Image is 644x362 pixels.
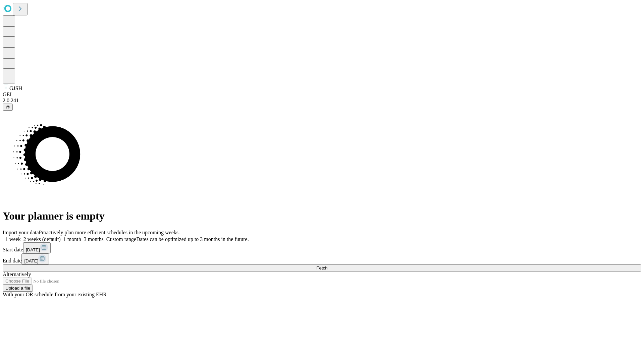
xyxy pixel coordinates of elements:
div: 2.0.241 [3,98,641,104]
span: @ [5,105,10,110]
button: @ [3,104,13,111]
span: Fetch [316,265,327,270]
div: Start date [3,242,641,253]
span: 1 month [63,236,81,242]
span: With your OR schedule from your existing EHR [3,292,107,297]
span: Import your data [3,230,39,235]
span: 3 months [84,236,104,242]
span: Proactively plan more efficient schedules in the upcoming weeks. [39,230,180,235]
span: Custom range [106,236,136,242]
div: End date [3,253,641,264]
h1: Your planner is empty [3,210,641,222]
span: Alternatively [3,271,31,277]
span: GJSH [9,85,22,91]
button: Fetch [3,264,641,271]
span: Dates can be optimized up to 3 months in the future. [136,236,249,242]
span: [DATE] [24,258,38,263]
span: [DATE] [26,247,40,252]
span: 2 weeks (default) [23,236,61,242]
div: GEI [3,92,641,98]
button: [DATE] [23,242,51,253]
button: [DATE] [21,253,49,264]
button: Upload a file [3,285,33,292]
span: 1 week [5,236,21,242]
